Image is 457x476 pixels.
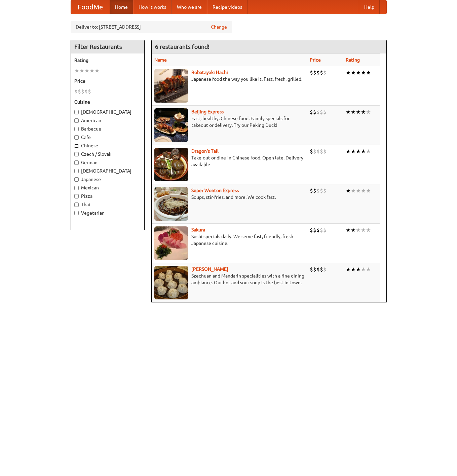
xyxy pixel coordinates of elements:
[74,203,79,207] input: Thai
[191,109,224,114] b: Beijing Express
[323,187,327,194] li: $
[74,109,141,115] label: [DEMOGRAPHIC_DATA]
[310,57,321,63] a: Price
[310,148,313,155] li: $
[323,226,327,234] li: $
[191,266,228,272] b: [PERSON_NAME]
[356,69,361,76] li: ★
[191,148,219,154] b: Dragon's Tail
[79,67,84,74] li: ★
[154,108,188,142] img: beijing.jpg
[316,226,320,234] li: $
[191,70,228,75] a: Robatayaki Hachi
[310,69,313,76] li: $
[320,69,323,76] li: $
[154,148,188,181] img: dragon.jpg
[316,108,320,116] li: $
[356,108,361,116] li: ★
[154,115,305,129] p: Fast, healthy, Chinese food. Family specials for takeout or delivery. Try our Peking Duck!
[313,108,316,116] li: $
[316,148,320,155] li: $
[74,186,79,190] input: Mexican
[361,187,366,194] li: ★
[313,69,316,76] li: $
[154,272,305,286] p: Szechuan and Mandarin specialities with a fine dining ambiance. Our hot and sour soup is the best...
[191,188,239,193] a: Super Wonton Express
[154,187,188,221] img: superwonton.jpg
[320,266,323,273] li: $
[359,0,380,14] a: Help
[361,69,366,76] li: ★
[361,148,366,155] li: ★
[74,211,79,215] input: Vegetarian
[74,127,79,131] input: Barbecue
[84,67,89,74] li: ★
[74,160,79,165] input: German
[155,43,210,50] ng-pluralize: 6 restaurants found!
[154,266,188,299] img: shandong.jpg
[74,135,79,140] input: Cafe
[361,266,366,273] li: ★
[74,99,141,105] h5: Cuisine
[346,266,351,273] li: ★
[74,57,141,64] h5: Rating
[154,69,188,103] img: robatayaki.jpg
[154,154,305,168] p: Take-out or dine-in Chinese food. Open late. Delivery available
[74,125,141,132] label: Barbecue
[89,67,94,74] li: ★
[356,187,361,194] li: ★
[366,108,371,116] li: ★
[71,21,232,33] div: Deliver to: [STREET_ADDRESS]
[74,134,141,141] label: Cafe
[74,168,141,174] label: [DEMOGRAPHIC_DATA]
[74,151,141,157] label: Czech / Slovak
[74,67,79,74] li: ★
[74,144,79,148] input: Chinese
[310,108,313,116] li: $
[84,88,88,95] li: $
[74,88,78,95] li: $
[361,226,366,234] li: ★
[74,152,79,156] input: Czech / Slovak
[366,69,371,76] li: ★
[71,40,144,53] h4: Filter Restaurants
[313,226,316,234] li: $
[346,108,351,116] li: ★
[154,57,167,63] a: Name
[78,88,81,95] li: $
[74,110,79,114] input: [DEMOGRAPHIC_DATA]
[191,227,205,232] a: Sakura
[74,193,141,199] label: Pizza
[74,78,141,84] h5: Price
[74,210,141,216] label: Vegetarian
[323,69,327,76] li: $
[320,226,323,234] li: $
[110,0,133,14] a: Home
[351,69,356,76] li: ★
[346,69,351,76] li: ★
[154,194,305,200] p: Soups, stir-fries, and more. We cook fast.
[74,194,79,198] input: Pizza
[74,118,79,123] input: American
[81,88,84,95] li: $
[320,148,323,155] li: $
[351,148,356,155] li: ★
[74,177,79,182] input: Japanese
[323,148,327,155] li: $
[316,266,320,273] li: $
[320,187,323,194] li: $
[88,88,91,95] li: $
[366,266,371,273] li: ★
[207,0,247,14] a: Recipe videos
[346,226,351,234] li: ★
[74,169,79,173] input: [DEMOGRAPHIC_DATA]
[154,76,305,82] p: Japanese food the way you like it. Fast, fresh, grilled.
[313,187,316,194] li: $
[310,266,313,273] li: $
[74,201,141,208] label: Thai
[356,148,361,155] li: ★
[351,187,356,194] li: ★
